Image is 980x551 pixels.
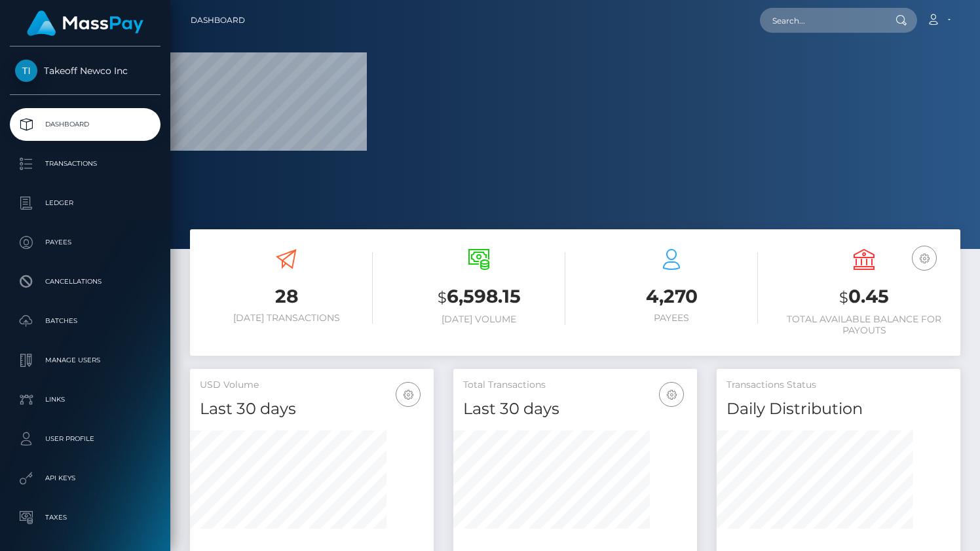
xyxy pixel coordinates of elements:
[10,65,160,77] span: Takeoff Newco Inc
[778,284,951,311] h3: 0.45
[760,8,883,33] input: Search...
[200,284,373,309] h3: 28
[15,468,155,488] p: API Keys
[15,60,37,82] img: Takeoff Newco Inc
[10,226,160,259] a: Payees
[438,288,447,307] small: $
[10,383,160,416] a: Links
[463,398,687,421] h4: Last 30 days
[10,423,160,455] a: User Profile
[10,265,160,298] a: Cancellations
[392,284,565,311] h3: 6,598.15
[585,313,758,324] h6: Payees
[10,462,160,495] a: API Keys
[10,344,160,377] a: Manage Users
[585,284,758,309] h3: 4,270
[778,314,951,336] h6: Total Available Balance for Payouts
[200,379,424,392] h5: USD Volume
[10,108,160,141] a: Dashboard
[15,193,155,213] p: Ledger
[27,10,143,36] img: MassPay Logo
[10,147,160,180] a: Transactions
[726,398,951,421] h4: Daily Distribution
[200,398,424,421] h4: Last 30 days
[15,311,155,331] p: Batches
[839,288,848,307] small: $
[15,429,155,449] p: User Profile
[200,313,373,324] h6: [DATE] Transactions
[15,115,155,134] p: Dashboard
[10,305,160,337] a: Batches
[10,501,160,534] a: Taxes
[15,154,155,174] p: Transactions
[726,379,951,392] h5: Transactions Status
[191,7,245,34] a: Dashboard
[15,272,155,292] p: Cancellations
[15,233,155,252] p: Payees
[15,390,155,409] p: Links
[392,314,565,325] h6: [DATE] Volume
[463,379,687,392] h5: Total Transactions
[15,508,155,527] p: Taxes
[15,351,155,370] p: Manage Users
[10,187,160,219] a: Ledger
